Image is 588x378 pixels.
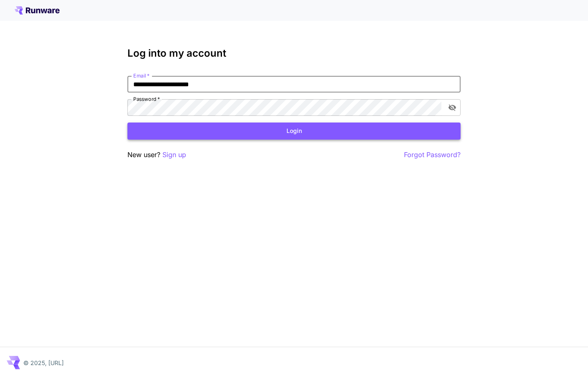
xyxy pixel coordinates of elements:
[404,150,461,160] button: Forgot Password?
[133,72,149,79] label: Email
[23,358,64,367] p: © 2025, [URL]
[133,95,160,103] label: Password
[445,100,460,115] button: toggle password visibility
[162,150,186,160] button: Sign up
[127,123,461,140] button: Login
[127,48,461,59] h3: Log into my account
[127,150,186,160] p: New user?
